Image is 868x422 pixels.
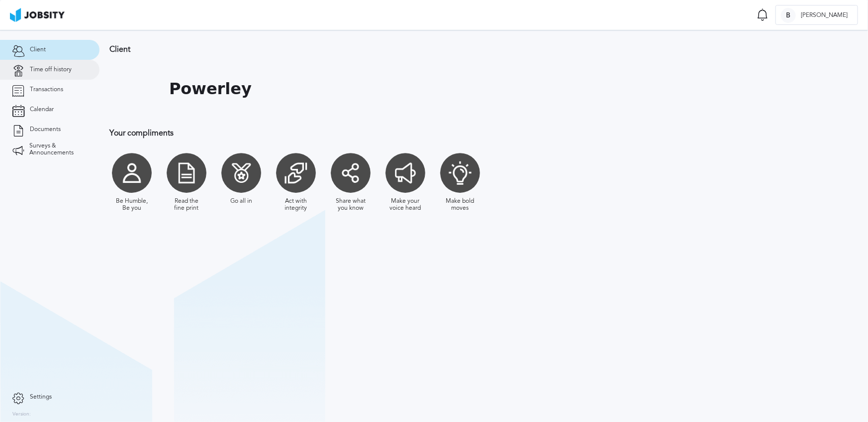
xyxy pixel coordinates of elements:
span: Client [30,46,46,53]
label: Version: [12,412,31,418]
h3: Client [109,45,649,54]
div: Make your voice heard [388,198,423,212]
h3: Your compliments [109,129,649,138]
div: Read the fine print [169,198,204,212]
button: B[PERSON_NAME] [775,5,858,25]
span: Documents [30,126,61,133]
img: ab4bad089aa723f57921c736e9817d99.png [10,8,65,22]
div: Make bold moves [443,198,478,212]
span: Calendar [30,106,54,113]
span: Settings [30,394,52,401]
h1: Powerley [169,80,252,98]
span: Transactions [30,86,63,93]
div: Act with integrity [279,198,313,212]
div: Go all in [230,198,252,205]
div: B [781,8,796,23]
div: Share what you know [333,198,368,212]
span: [PERSON_NAME] [796,12,853,19]
span: Time off history [30,66,72,73]
span: Surveys & Announcements [29,142,87,156]
div: Be Humble, Be you [114,198,149,212]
